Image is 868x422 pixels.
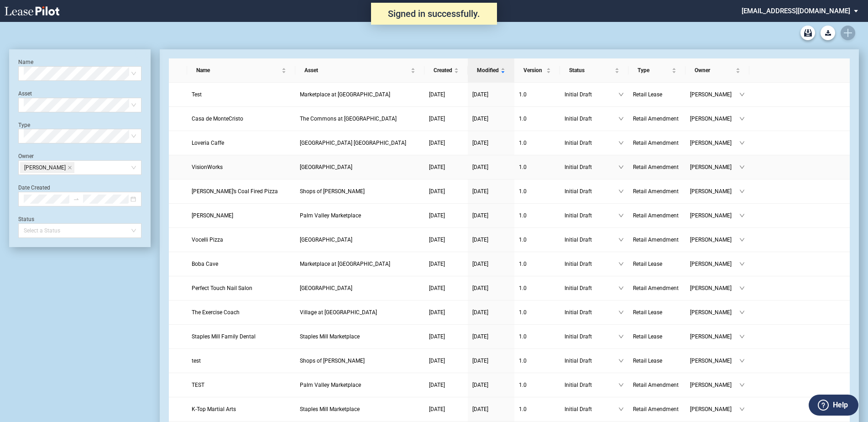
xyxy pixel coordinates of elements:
span: Shops of Kendall [300,358,365,364]
span: Town Center Colleyville [300,140,406,146]
a: Vocelli Pizza [192,235,290,244]
span: Retail Amendment [633,285,679,291]
span: Braemar Village Center [300,237,352,243]
span: [PERSON_NAME] [690,356,739,365]
a: Staples Mill Family Dental [192,332,290,341]
a: 1.0 [519,259,555,269]
span: Retail Lease [633,358,662,364]
a: 1.0 [519,163,555,172]
span: Initial Draft [565,356,618,365]
a: [GEOGRAPHIC_DATA] [300,284,420,293]
a: [GEOGRAPHIC_DATA] [GEOGRAPHIC_DATA] [300,138,420,148]
span: 1 . 0 [519,382,527,388]
span: TEST [192,382,204,388]
span: 1 . 0 [519,358,527,364]
span: Asset [304,66,409,75]
a: [DATE] [429,356,463,365]
span: Retail Amendment [633,116,679,122]
span: Retail Amendment [633,237,679,243]
span: 1 . 0 [519,116,527,122]
a: 1.0 [519,284,555,293]
span: Loveria Caffe [192,140,224,146]
a: Perfect Touch Nail Salon [192,284,290,293]
a: The Commons at [GEOGRAPHIC_DATA] [300,114,420,123]
th: Owner [685,58,749,83]
span: 1 . 0 [519,188,527,195]
span: down [618,116,624,121]
span: The Commons at Town Center [300,116,397,122]
span: down [618,237,624,243]
span: down [618,164,624,170]
span: down [739,285,745,291]
span: Status [569,66,613,75]
label: Name [18,59,33,65]
th: Name [187,58,295,83]
span: Initial Draft [565,235,618,244]
a: [DATE] [472,138,510,148]
a: 1.0 [519,138,555,148]
a: Retail Lease [633,356,681,365]
th: Type [628,58,685,83]
span: [PERSON_NAME] [24,163,66,173]
a: [DATE] [472,380,510,390]
span: down [739,406,745,412]
span: [PERSON_NAME] [690,138,739,148]
span: down [739,382,745,388]
span: [DATE] [472,358,488,364]
span: Retail Amendment [633,212,679,219]
span: down [618,92,624,97]
a: Marketplace at [GEOGRAPHIC_DATA] [300,90,420,99]
span: Village at Stone Oak [300,309,377,316]
label: Status [18,216,34,222]
a: Shops of [PERSON_NAME] [300,356,420,365]
span: [PERSON_NAME] [690,380,739,390]
span: [DATE] [472,140,488,146]
a: Shops of [PERSON_NAME] [300,187,420,196]
span: [DATE] [472,406,488,412]
a: [DATE] [472,405,510,414]
label: Owner [18,153,34,159]
a: [PERSON_NAME] [192,211,290,220]
span: Retail Lease [633,91,662,98]
a: Retail Amendment [633,405,681,414]
span: Initial Draft [565,138,618,148]
a: Retail Amendment [633,114,681,123]
span: [PERSON_NAME] [690,259,739,269]
span: [DATE] [472,116,488,122]
a: [DATE] [429,138,463,148]
a: [DATE] [429,308,463,317]
label: Type [18,122,30,128]
a: [DATE] [472,90,510,99]
a: Retail Amendment [633,380,681,390]
span: [DATE] [429,164,445,170]
a: [DATE] [472,259,510,269]
span: [PERSON_NAME] [690,332,739,341]
span: Palm Valley Marketplace [300,212,361,219]
span: [PERSON_NAME] [690,163,739,172]
a: [DATE] [429,114,463,123]
span: Test [192,91,202,98]
span: Palm Valley Marketplace [300,382,361,388]
span: [DATE] [429,358,445,364]
label: Date Created [18,185,50,191]
a: Retail Lease [633,332,681,341]
span: down [618,285,624,291]
a: [DATE] [472,308,510,317]
a: 1.0 [519,308,555,317]
span: down [739,310,745,315]
span: [PERSON_NAME] [690,235,739,244]
span: Jackie Krol [20,162,74,173]
span: Initial Draft [565,187,618,196]
span: to [73,196,79,202]
a: 1.0 [519,405,555,414]
a: Marketplace at [GEOGRAPHIC_DATA] [300,259,420,269]
a: [DATE] [429,235,463,244]
span: [DATE] [472,237,488,243]
a: Palm Valley Marketplace [300,211,420,220]
span: close [68,165,72,170]
span: [PERSON_NAME] [690,114,739,123]
a: [DATE] [429,259,463,269]
a: Retail Amendment [633,138,681,148]
a: 1.0 [519,380,555,390]
a: [DATE] [472,284,510,293]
